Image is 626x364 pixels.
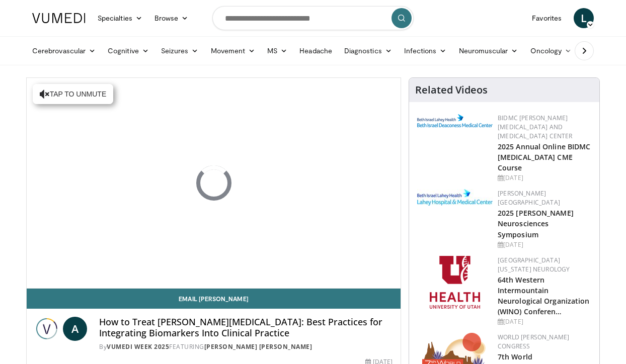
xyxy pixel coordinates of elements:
[526,8,568,28] a: Favorites
[261,41,293,61] a: MS
[63,317,87,341] a: A
[212,6,414,30] input: Search topics, interventions
[417,189,493,206] img: e7977282-282c-4444-820d-7cc2733560fd.jpg.150x105_q85_autocrop_double_scale_upscale_version-0.2.jpg
[107,342,169,351] a: Vumedi Week 2025
[574,8,594,28] a: L
[430,256,480,309] img: f6362829-b0a3-407d-a044-59546adfd345.png.150x105_q85_autocrop_double_scale_upscale_version-0.2.png
[453,41,524,61] a: Neuromuscular
[498,333,569,350] a: World [PERSON_NAME] Congress
[148,8,195,28] a: Browse
[498,240,591,249] div: [DATE]
[27,289,401,309] a: Email [PERSON_NAME]
[498,208,574,239] a: 2025 [PERSON_NAME] Neurosciences Symposium
[524,41,578,61] a: Oncology
[26,41,102,61] a: Cerebrovascular
[498,256,570,274] a: [GEOGRAPHIC_DATA][US_STATE] Neurology
[205,41,262,61] a: Movement
[415,84,488,96] h4: Related Videos
[35,317,59,341] img: Vumedi Week 2025
[99,317,393,338] h4: How to Treat [PERSON_NAME][MEDICAL_DATA]: Best Practices for Integrating Biomarkers Into Clinical...
[417,114,493,127] img: c96b19ec-a48b-46a9-9095-935f19585444.png.150x105_q85_autocrop_double_scale_upscale_version-0.2.png
[498,275,590,316] a: 64th Western Intermountain Neurological Organization (WINO) Conferen…
[99,342,393,351] div: By FEATURING
[398,41,453,61] a: Infections
[155,41,205,61] a: Seizures
[204,342,312,351] a: [PERSON_NAME] [PERSON_NAME]
[498,173,591,183] div: [DATE]
[338,41,398,61] a: Diagnostics
[27,78,401,289] video-js: Video Player
[92,8,148,28] a: Specialties
[33,84,113,104] button: Tap to unmute
[498,317,591,326] div: [DATE]
[102,41,155,61] a: Cognitive
[498,114,573,140] a: BIDMC [PERSON_NAME][MEDICAL_DATA] and [MEDICAL_DATA] Center
[32,13,86,23] img: VuMedi Logo
[293,41,338,61] a: Headache
[498,142,590,172] a: 2025 Annual Online BIDMC [MEDICAL_DATA] CME Course
[498,189,560,207] a: [PERSON_NAME][GEOGRAPHIC_DATA]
